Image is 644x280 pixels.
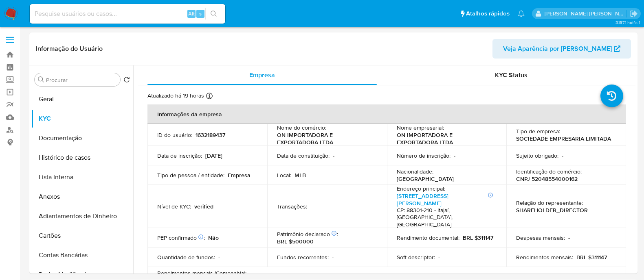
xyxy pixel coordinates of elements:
[397,175,454,182] p: [GEOGRAPHIC_DATA]
[492,39,631,59] button: Veja Aparência por [PERSON_NAME]
[516,234,565,241] p: Despesas mensais :
[157,131,192,139] p: ID do usuário :
[397,124,444,131] p: Nome empresarial :
[397,234,459,241] p: Rendimento documental :
[438,254,440,261] p: -
[30,9,225,19] input: Pesquise usuários ou casos...
[157,269,246,277] p: Rendimentos mensais (Companhia) :
[157,234,205,241] p: PEP confirmado :
[277,203,307,210] p: Transações :
[205,8,222,20] button: search-icon
[157,152,202,159] p: Data de inscrição :
[31,148,133,167] button: Histórico de casos
[516,254,573,261] p: Rendimentos mensais :
[310,203,312,210] p: -
[518,10,525,17] a: Notificações
[277,230,338,238] p: Patrimônio declarado :
[196,131,225,139] p: 1632189437
[205,152,222,159] p: [DATE]
[157,171,224,179] p: Tipo de pessoa / entidade :
[147,92,204,100] p: Atualizado há 19 horas
[228,171,251,179] p: Empresa
[31,89,133,109] button: Geral
[516,128,560,135] p: Tipo de empresa :
[31,245,133,265] button: Contas Bancárias
[31,206,133,226] button: Adiantamentos de Dinheiro
[463,234,493,241] p: BRL $311147
[397,152,451,159] p: Número de inscrição :
[503,39,612,59] span: Veja Aparência por [PERSON_NAME]
[277,124,326,131] p: Nome do comércio :
[332,254,334,261] p: -
[147,104,626,124] th: Informações da empresa
[123,76,130,85] button: Retornar ao pedido padrão
[495,70,528,80] span: KYC Status
[562,152,563,159] p: -
[249,70,275,80] span: Empresa
[46,76,117,84] input: Procurar
[629,9,638,18] a: Sair
[516,206,588,214] p: SHAREHOLDER_DIRECTOR
[194,203,213,210] p: verified
[397,185,445,192] p: Endereço principal :
[31,128,133,148] button: Documentação
[397,168,433,175] p: Nacionalidade :
[199,10,202,17] span: s
[31,226,133,245] button: Cartões
[277,152,330,159] p: Data de constituição :
[188,10,195,17] span: Alt
[31,167,133,187] button: Lista Interna
[208,234,219,241] p: Não
[516,152,558,159] p: Sujeito obrigado :
[545,10,627,17] p: anna.almeida@mercadopago.com.br
[576,254,607,261] p: BRL $311147
[277,254,329,261] p: Fundos recorrentes :
[397,254,435,261] p: Soft descriptor :
[397,207,494,228] h4: CP: 88301-210 - Itajaí, [GEOGRAPHIC_DATA], [GEOGRAPHIC_DATA]
[454,152,455,159] p: -
[218,254,220,261] p: -
[157,203,191,210] p: Nível de KYC :
[516,175,578,182] p: CNPJ 52048554000162
[31,187,133,206] button: Anexos
[516,199,583,206] p: Relação do representante :
[397,131,494,146] p: ON IMPORTADORA E EXPORTADORA LTDA
[277,171,291,179] p: Local :
[516,135,611,142] p: SOCIEDADE EMPRESARIA LIMITADA
[333,152,334,159] p: -
[157,254,215,261] p: Quantidade de fundos :
[466,9,510,18] span: Atalhos rápidos
[277,238,314,245] p: BRL $500000
[295,171,306,179] p: MLB
[31,109,133,128] button: KYC
[38,76,44,83] button: Procurar
[397,192,448,207] a: [STREET_ADDRESS][PERSON_NAME]
[568,234,570,241] p: -
[516,168,582,175] p: Identificação do comércio :
[36,45,103,53] h1: Informação do Usuário
[277,131,374,146] p: ON IMPORTADORA E EXPORTADORA LTDA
